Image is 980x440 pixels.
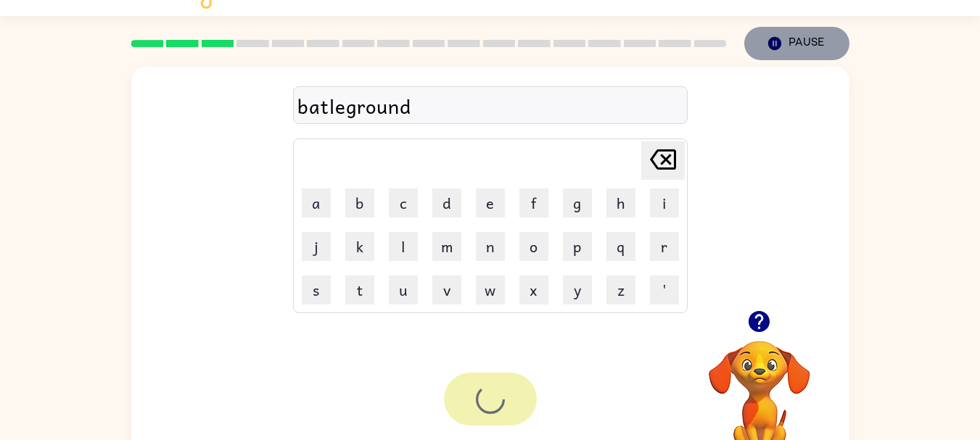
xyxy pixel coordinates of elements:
button: x [519,275,548,304]
button: f [519,188,548,217]
button: h [606,188,635,217]
button: Pause [744,27,849,60]
button: g [563,188,592,217]
button: q [606,232,635,261]
button: n [476,232,505,261]
button: p [563,232,592,261]
button: d [432,188,461,217]
button: u [389,275,418,304]
button: m [432,232,461,261]
button: c [389,188,418,217]
button: r [650,232,679,261]
button: e [476,188,505,217]
button: w [476,275,505,304]
button: j [302,232,331,261]
div: batleground [297,91,683,121]
button: i [650,188,679,217]
button: l [389,232,418,261]
button: b [345,188,374,217]
button: o [519,232,548,261]
button: t [345,275,374,304]
button: y [563,275,592,304]
button: a [302,188,331,217]
button: s [302,275,331,304]
button: k [345,232,374,261]
button: z [606,275,635,304]
button: ' [650,275,679,304]
button: v [432,275,461,304]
